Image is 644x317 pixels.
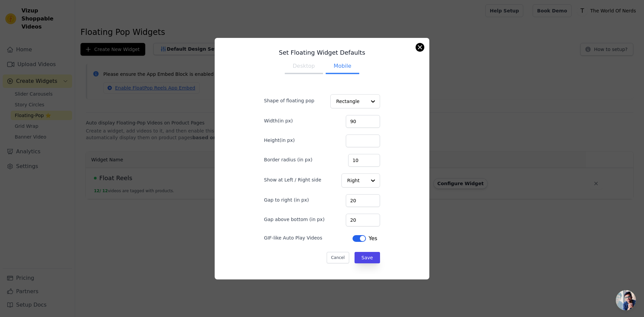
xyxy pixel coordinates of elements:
label: Show at Left / Right side [264,176,321,183]
span: Yes [369,234,377,243]
a: Open chat [616,290,636,310]
button: Mobile [326,59,359,74]
h3: Set Floating Widget Defaults [253,49,391,57]
label: Width(in px) [264,117,293,124]
button: Cancel [327,252,349,263]
label: GIF-like Auto Play Videos [264,234,322,241]
button: Desktop [285,59,323,74]
button: Save [355,252,380,263]
label: Gap to right (in px) [264,197,309,203]
label: Shape of floating pop [264,97,314,104]
label: Border radius (in px) [264,156,312,163]
label: Height(in px) [264,137,295,144]
button: Close modal [416,43,424,51]
label: Gap above bottom (in px) [264,216,325,223]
